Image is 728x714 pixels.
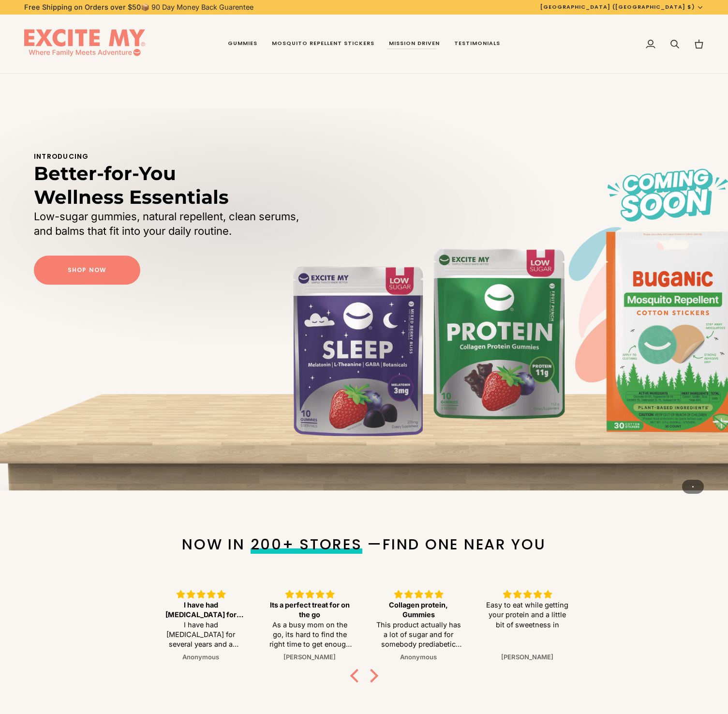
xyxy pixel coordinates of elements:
p: This product actually has a lot of sugar and for somebody prediabetic like myself I have to watch... [376,620,461,650]
a: Shop Now [34,256,140,285]
a: Mission Driven [382,15,447,74]
div: [PERSON_NAME] [485,654,570,661]
a: Testimonials [447,15,507,74]
button: [GEOGRAPHIC_DATA] ([GEOGRAPHIC_DATA] $) [533,3,711,11]
span: near [464,534,506,555]
div: 5 stars [376,589,461,600]
strong: Free Shipping on Orders over $50 [24,3,141,11]
div: Anonymous [376,654,461,661]
p: I have had [MEDICAL_DATA] for several years and a variety of treatments. including surgery. It he... [158,620,244,650]
span: you [511,534,546,555]
span: stores [299,534,362,555]
span: Testimonials [454,40,500,47]
div: 5 stars [267,589,353,600]
span: Mission Driven [389,40,440,47]
a: Gummies [221,15,265,74]
div: Its a perfect treat for on the go [267,600,353,620]
span: 200+ [251,534,295,555]
span: Now [182,534,223,555]
span: —find [367,534,420,555]
button: View slide 1 [692,486,694,487]
span: Mosquito Repellent Stickers [272,40,374,47]
div: Collagen protein, Gummies [376,600,461,620]
p: As a busy mom on the go, its hard to find the right time to get enough supplements in the day. I ... [267,620,353,650]
div: [PERSON_NAME] [267,654,353,661]
p: 📦 90 Day Money Back Guarentee [24,2,253,13]
img: EXCITE MY® [24,29,145,59]
span: Gummies [228,40,257,47]
div: Anonymous [158,654,244,661]
div: 5 stars [485,589,570,600]
div: 5 stars [158,589,244,600]
div: I have had [MEDICAL_DATA] for several years and a variety of treatments [158,600,244,620]
span: in [228,534,245,555]
p: Easy to eat while getting your protein and a little bit of sweetness in [485,600,570,630]
a: Mosquito Repellent Stickers [265,15,382,74]
span: one [425,534,459,555]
